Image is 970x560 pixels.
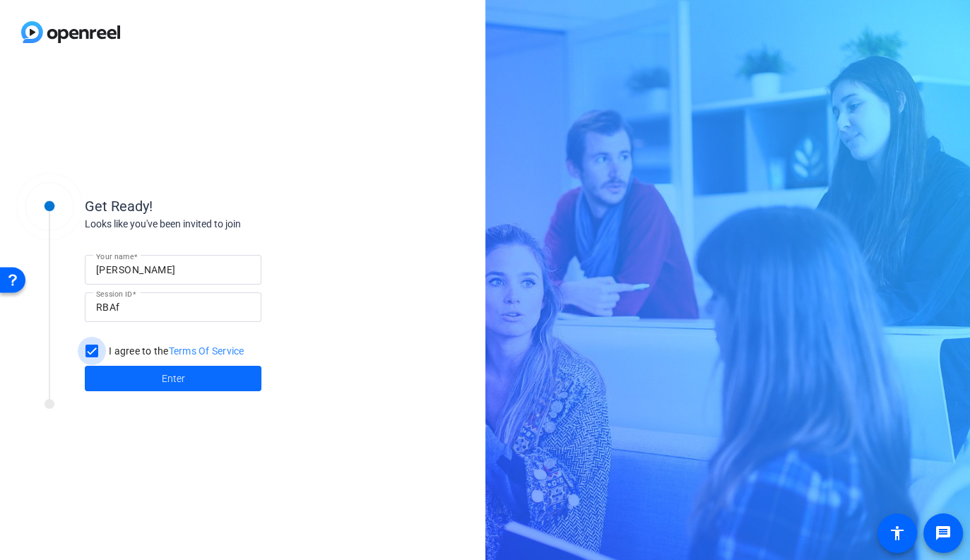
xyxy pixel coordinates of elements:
label: I agree to the [106,344,244,358]
span: Enter [162,371,185,386]
div: Get Ready! [85,196,367,217]
a: Terms Of Service [169,345,244,357]
button: Enter [85,366,261,391]
div: Looks like you've been invited to join [85,217,367,232]
mat-icon: message [935,525,952,542]
mat-label: Session ID [96,290,132,298]
mat-icon: accessibility [889,525,906,542]
mat-label: Your name [96,252,134,261]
